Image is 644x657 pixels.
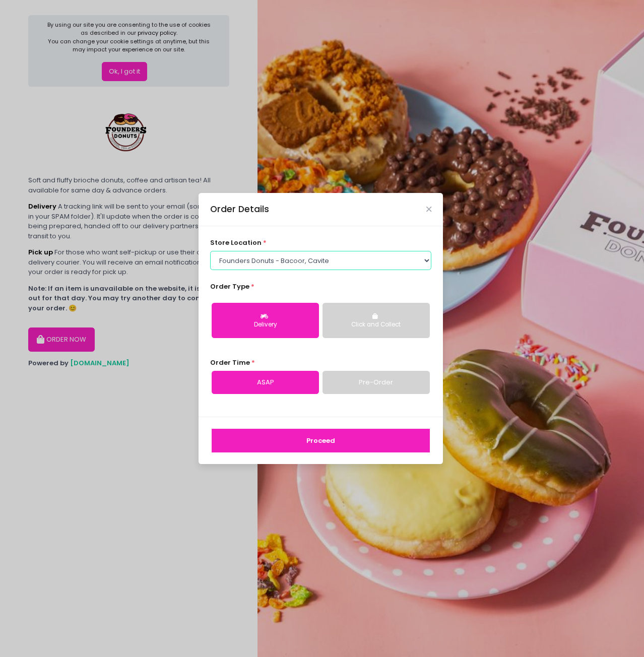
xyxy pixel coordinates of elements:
[330,320,423,330] div: Click and Collect
[210,238,262,247] span: store location
[210,282,249,291] span: Order Type
[210,358,250,367] span: Order Time
[212,371,319,394] a: ASAP
[426,207,431,212] button: Close
[219,320,312,330] div: Delivery
[323,303,430,338] button: Click and Collect
[212,429,430,453] button: Proceed
[210,203,269,216] div: Order Details
[323,371,430,394] a: Pre-Order
[212,303,319,338] button: Delivery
